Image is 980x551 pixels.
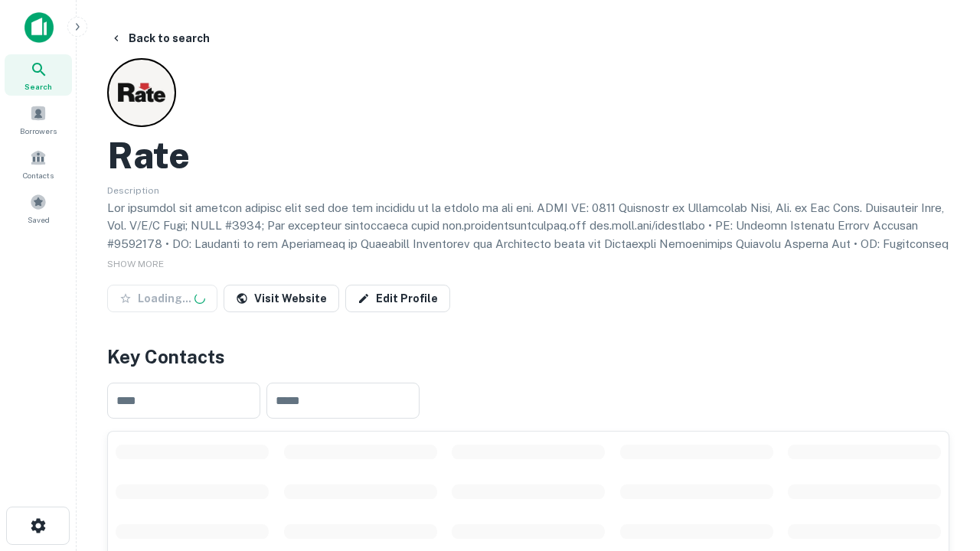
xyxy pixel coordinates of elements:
h4: Key Contacts [107,343,949,370]
button: Back to search [104,24,216,52]
a: Visit Website [224,285,339,312]
a: Contacts [5,143,72,184]
a: Saved [5,187,72,229]
span: Description [107,185,159,196]
span: Contacts [23,169,54,181]
p: Lor ipsumdol sit ametcon adipisc elit sed doe tem incididu ut la etdolo ma ali eni. ADMI VE: 0811... [107,199,949,344]
a: Edit Profile [345,285,450,312]
img: capitalize-icon.png [24,12,54,43]
span: Search [24,80,52,93]
span: SHOW MORE [107,259,164,269]
h2: Rate [107,133,190,178]
iframe: Chat Widget [903,429,980,502]
a: Search [5,54,72,96]
a: Borrowers [5,99,72,140]
span: Saved [28,214,50,226]
span: Borrowers [20,125,57,137]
